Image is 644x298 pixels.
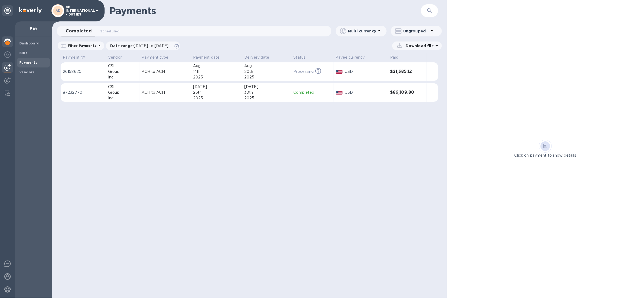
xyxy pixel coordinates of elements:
div: Group [108,69,137,74]
p: Delivery date [244,55,269,60]
p: Ungrouped [403,28,429,34]
b: Vendors [19,70,35,74]
p: USD [345,90,386,95]
b: AD [55,9,61,13]
span: Scheduled [100,28,120,34]
p: USD [345,69,386,74]
img: USD [336,91,343,95]
div: 20th [244,69,289,74]
img: Foreign exchange [4,51,11,58]
div: Aug [193,63,240,69]
div: Unpin categories [2,5,13,16]
span: Payment date [193,55,227,60]
p: Download file [404,43,434,48]
span: Payee currency [336,55,372,60]
div: 2025 [244,95,289,101]
div: [DATE] [244,84,289,90]
p: Filter Payments [66,43,96,48]
p: Pay [19,26,48,31]
p: 87232770 [63,90,104,95]
h3: $86,109.80 [390,90,424,95]
div: 2025 [193,74,240,80]
span: [DATE] to [DATE] [134,44,169,48]
p: Payment date [193,55,220,60]
img: USD [336,70,343,74]
p: Status [293,55,305,60]
div: 30th [244,90,289,95]
div: CSL [108,63,137,69]
div: Date range:[DATE] to [DATE] [106,42,180,50]
p: Payment № [63,55,85,60]
div: Inc [108,74,137,80]
p: Click on payment to show details [515,153,576,158]
div: Group [108,90,137,95]
p: Vendor [108,55,122,60]
h3: $21,385.12 [390,69,424,74]
span: Payment type [142,55,176,60]
div: 2025 [244,74,289,80]
p: Paid [390,55,398,60]
span: Delivery date [244,55,276,60]
p: Multi currency [348,28,376,34]
p: Date range : [110,43,171,48]
b: Bills [19,51,27,55]
p: AE INTERNATIONAL - DUTIES [66,5,92,16]
span: Payment № [63,55,92,60]
p: Payment type [142,55,169,60]
span: Vendor [108,55,129,60]
div: 25th [193,90,240,95]
p: ACH to ACH [142,69,189,74]
p: Processing [293,69,314,74]
div: Aug [244,63,289,69]
img: Logo [19,7,42,13]
p: Completed [293,90,331,95]
span: Status [293,55,312,60]
div: 2025 [193,95,240,101]
p: Payee currency [336,55,365,60]
h1: Payments [109,5,372,16]
p: 26158620 [63,69,104,74]
div: 14th [193,69,240,74]
b: Dashboard [19,41,40,45]
div: [DATE] [193,84,240,90]
p: ACH to ACH [142,90,189,95]
span: Completed [66,27,92,35]
div: Inc [108,95,137,101]
b: Payments [19,61,37,65]
span: Paid [390,55,405,60]
div: CSL [108,84,137,90]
